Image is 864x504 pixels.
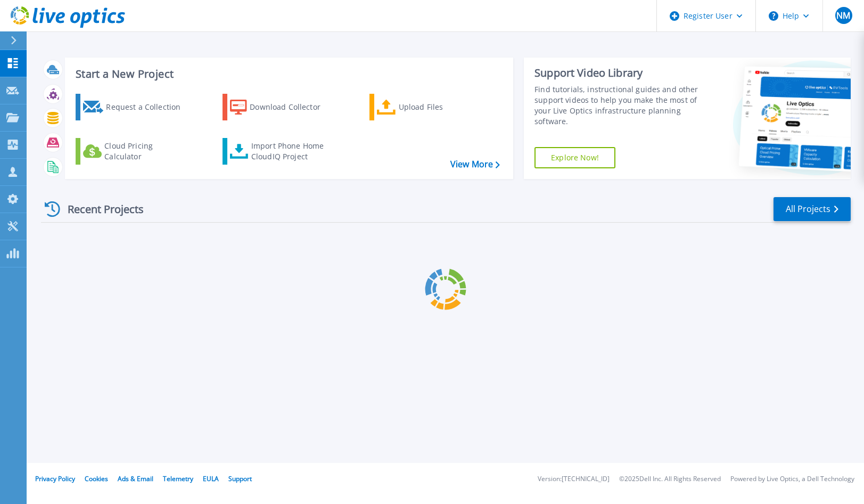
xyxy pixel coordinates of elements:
div: Cloud Pricing Calculator [104,141,190,162]
li: Powered by Live Optics, a Dell Technology [730,476,854,483]
div: Support Video Library [534,66,700,80]
a: Support [228,474,252,483]
div: Upload Files [399,96,484,118]
a: Request a Collection [76,94,194,120]
h3: Start a New Project [76,68,499,80]
a: Cloud Pricing Calculator [76,138,194,165]
a: Ads & Email [118,474,153,483]
a: View More [450,159,500,169]
a: Upload Files [369,94,488,120]
a: Telemetry [163,474,193,483]
a: Privacy Policy [35,474,75,483]
a: Explore Now! [534,147,615,168]
a: Cookies [85,474,108,483]
a: EULA [203,474,219,483]
div: Import Phone Home CloudIQ Project [251,141,334,162]
div: Download Collector [250,96,335,118]
div: Request a Collection [106,96,191,118]
a: All Projects [774,197,851,221]
li: Version: [TECHNICAL_ID] [538,476,610,483]
a: Download Collector [223,94,341,120]
div: Recent Projects [41,196,158,222]
li: © 2025 Dell Inc. All Rights Reserved [619,476,721,483]
span: NM [836,11,850,20]
div: Find tutorials, instructional guides and other support videos to help you make the most of your L... [534,84,700,127]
